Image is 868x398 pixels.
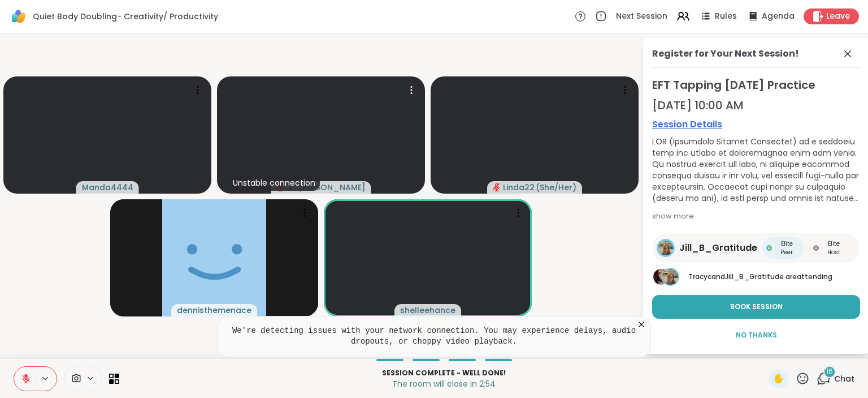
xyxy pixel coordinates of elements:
[679,241,757,255] span: Jill_B_Gratitude
[298,182,366,193] span: [PERSON_NAME]
[652,97,860,113] div: [DATE] 10:00 AM
[762,11,795,22] span: Agenda
[774,239,800,256] span: Elite Peer
[834,373,854,384] span: Chat
[536,182,576,193] span: ( She/Her )
[652,323,860,347] button: No Thanks
[826,367,833,376] span: 16
[773,372,784,386] span: ✋
[652,136,860,204] div: LOR (Ipsumdolo Sitamet Consectet) ad e seddoeiu temp inc utlabo et doloremagnaa enim adm venia. Q...
[652,77,860,93] span: EFT Tapping [DATE] Practice
[813,245,819,251] img: Elite Host
[126,368,762,378] p: Session Complete - well done!
[688,272,725,281] span: Tracyc and
[652,233,860,263] a: Jill_B_GratitudeJill_B_GratitudeElite PeerElite PeerElite HostElite Host
[162,199,266,316] img: dennisthemenace
[826,11,850,22] span: Leave
[231,326,637,348] pre: We're detecting issues with your network connection. You may experience delays, audio dropouts, o...
[82,182,133,193] span: Manda4444
[688,272,860,282] p: are attending
[715,11,737,22] span: Rules
[652,118,860,131] a: Session Details
[33,11,218,22] span: Quiet Body Doubling- Creativity/ Productivity
[662,269,678,285] img: Jill_B_Gratitude
[652,211,860,222] div: show more
[177,305,251,316] span: dennisthemenace
[652,295,860,319] button: Book Session
[503,182,535,193] span: Linda22
[9,7,28,26] img: ShareWell Logomark
[725,272,784,281] span: Jill_B_Gratitude
[400,305,455,316] span: shelleehance
[766,245,772,251] img: Elite Peer
[658,241,673,255] img: Jill_B_Gratitude
[652,47,799,61] div: Register for Your Next Session!
[126,378,762,390] p: The room will close in 2:54
[821,239,847,256] span: Elite Host
[616,11,667,22] span: Next Session
[493,183,501,191] span: audio-muted
[730,302,783,312] span: Book Session
[228,175,320,191] div: Unstable connection
[736,330,777,340] span: No Thanks
[653,269,669,285] img: Tracyc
